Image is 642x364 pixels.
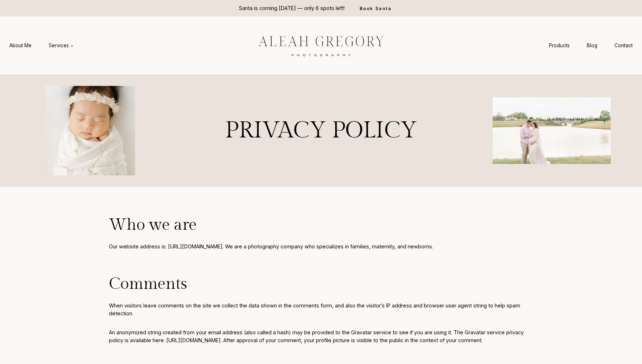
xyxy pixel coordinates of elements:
a: Products [540,39,578,52]
span: Services [49,42,74,49]
p: Santa is coming [DATE] — only 6 spots left! [239,4,345,12]
img: aleah gregory logo [240,30,402,60]
nav: Secondary [540,39,641,52]
a: Contact [606,39,641,52]
a: Blog [578,39,606,52]
a: Services [40,39,82,52]
p: Our website address is: [URL][DOMAIN_NAME]. We are a photography company who specializes in famil... [109,243,533,251]
h2: Comments [109,275,533,294]
h2: Who we are [109,215,533,235]
h1: PRIVACY POLICY [175,117,467,145]
img: Couple kisses by a lake in scenic park. [493,97,611,164]
nav: Primary [1,39,82,52]
p: When visitors leave comments on the site we collect the data shown in the comments form, and also... [109,302,533,317]
a: About Me [1,39,40,52]
p: An anonymized string created from your email address (also called a hash) may be provided to the ... [109,329,533,344]
img: Sleeping newborn in lace wrap and floral headband [45,86,135,175]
